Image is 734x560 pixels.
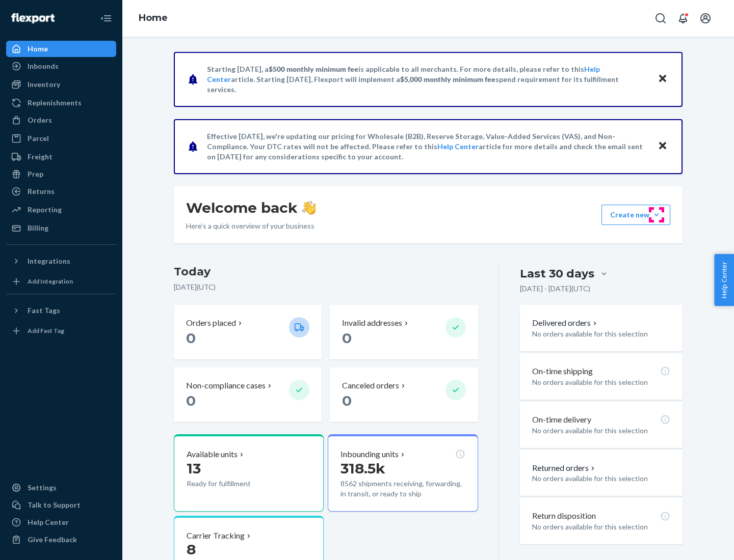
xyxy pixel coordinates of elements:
[437,142,479,151] a: Help Center
[532,473,670,484] p: No orders available for this selection
[330,368,478,422] button: Canceled orders 0
[187,541,196,558] span: 8
[532,426,670,436] p: No orders available for this selection
[532,329,670,339] p: No orders available for this selection
[6,202,116,218] a: Reporting
[28,169,43,179] div: Prep
[186,380,266,391] p: Non-compliance cases
[174,282,478,292] p: [DATE] ( UTC )
[532,366,593,377] p: On-time shipping
[139,12,168,23] a: Home
[28,133,49,144] div: Parcel
[532,317,599,329] button: Delivered orders
[6,41,116,57] a: Home
[174,264,478,280] h3: Today
[187,479,281,489] p: Ready for fulfillment
[207,131,648,162] p: Effective [DATE], we're updating our pricing for Wholesale (B2B), Reserve Storage, Value-Added Se...
[340,460,385,477] span: 318.5k
[96,8,116,29] button: Close Navigation
[28,79,60,90] div: Inventory
[11,13,55,23] img: Flexport logo
[6,149,116,165] a: Freight
[342,392,352,409] span: 0
[186,392,196,409] span: 0
[6,58,116,74] a: Inbounds
[532,522,670,532] p: No orders available for this selection
[28,305,60,316] div: Fast Tags
[6,323,116,339] a: Add Fast Tag
[28,115,52,125] div: Orders
[6,514,116,530] a: Help Center
[28,483,57,493] div: Settings
[186,329,196,347] span: 0
[6,273,116,290] a: Add Integration
[6,302,116,319] button: Fast Tags
[28,535,77,545] div: Give Feedback
[302,201,316,215] img: hand-wave emoji
[28,152,53,162] div: Freight
[186,317,236,329] p: Orders placed
[342,317,402,329] p: Invalid addresses
[6,130,116,147] a: Parcel
[28,98,82,108] div: Replenishments
[6,253,116,269] button: Integrations
[174,305,322,359] button: Orders placed 0
[342,380,399,391] p: Canceled orders
[532,414,591,426] p: On-time delivery
[656,72,669,87] button: Close
[656,139,669,154] button: Close
[6,531,116,548] button: Give Feedback
[28,186,55,197] div: Returns
[269,65,358,73] span: $500 monthly minimum fee
[174,368,322,422] button: Non-compliance cases 0
[6,95,116,111] a: Replenishments
[6,166,116,182] a: Prep
[186,221,316,231] p: Here’s a quick overview of your business
[532,377,670,387] p: No orders available for this selection
[28,500,81,510] div: Talk to Support
[186,199,316,217] h1: Welcome back
[6,112,116,128] a: Orders
[340,479,465,499] p: 8562 shipments receiving, forwarding, in transit, or ready to ship
[6,183,116,200] a: Returns
[28,61,59,71] div: Inbounds
[695,8,716,29] button: Open account menu
[187,530,245,542] p: Carrier Tracking
[6,76,116,93] a: Inventory
[714,254,734,306] button: Help Center
[28,326,64,335] div: Add Fast Tag
[330,305,478,359] button: Invalid addresses 0
[601,205,670,225] button: Create new
[130,4,176,33] ol: breadcrumbs
[28,44,48,54] div: Home
[6,220,116,236] a: Billing
[342,329,352,347] span: 0
[187,449,238,460] p: Available units
[520,284,590,294] p: [DATE] - [DATE] ( UTC )
[520,266,594,282] div: Last 30 days
[6,480,116,496] a: Settings
[28,205,62,215] div: Reporting
[532,510,596,522] p: Return disposition
[28,223,48,233] div: Billing
[673,8,693,29] button: Open notifications
[328,434,478,512] button: Inbounding units318.5k8562 shipments receiving, forwarding, in transit, or ready to ship
[28,277,73,286] div: Add Integration
[28,256,70,266] div: Integrations
[187,460,201,477] span: 13
[400,75,495,83] span: $5,000 monthly minimum fee
[174,434,324,512] button: Available units13Ready for fulfillment
[6,497,116,513] a: Talk to Support
[207,64,648,95] p: Starting [DATE], a is applicable to all merchants. For more details, please refer to this article...
[28,517,69,527] div: Help Center
[650,8,671,29] button: Open Search Box
[340,449,399,460] p: Inbounding units
[532,462,597,474] button: Returned orders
